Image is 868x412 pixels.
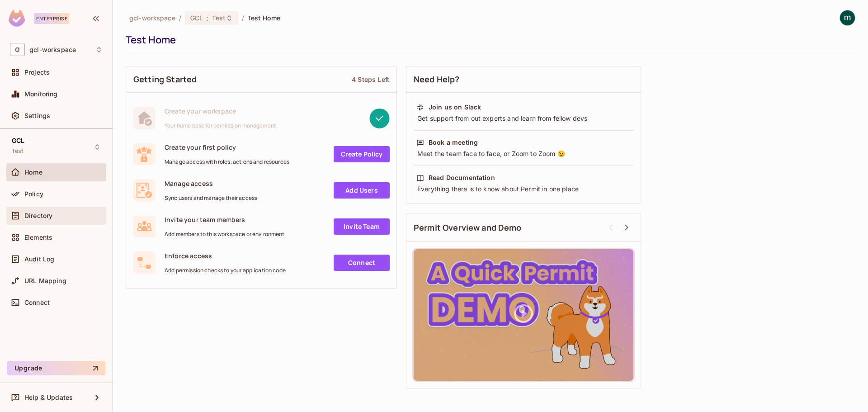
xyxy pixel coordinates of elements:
[429,173,495,182] div: Read Documentation
[416,149,631,158] div: Meet the team face to face, or Zoom to Zoom 😉
[165,231,285,238] span: Add members to this workspace or environment
[414,222,522,233] span: Permit Overview and Demo
[334,182,390,199] a: Add Users
[24,394,73,401] span: Help & Updates
[429,103,481,112] div: Join us on Slack
[24,234,52,241] span: Elements
[24,299,50,306] span: Connect
[7,361,105,375] button: Upgrade
[24,90,58,98] span: Monitoring
[24,190,43,198] span: Policy
[24,69,50,76] span: Projects
[212,14,226,22] span: Test
[840,10,855,25] img: mathieu h
[29,46,76,53] span: Workspace: gcl-workspace
[165,267,286,274] span: Add permission checks to your application code
[416,185,631,194] div: Everything there is to know about Permit in one place
[9,10,25,27] img: SReyMgAAAABJRU5ErkJggg==
[414,74,460,85] span: Need Help?
[12,137,24,144] span: GCL
[334,146,390,162] a: Create Policy
[12,147,24,155] span: Test
[24,277,66,284] span: URL Mapping
[352,75,389,84] div: 4 Steps Left
[165,107,276,115] span: Create your workspace
[334,255,390,271] a: Connect
[165,251,286,260] span: Enforce access
[165,215,285,224] span: Invite your team members
[126,33,851,47] div: Test Home
[34,13,69,24] div: Enterprise
[429,138,478,147] div: Book a meeting
[165,143,289,152] span: Create your first policy
[206,14,209,22] span: :
[165,122,276,129] span: Your home base for permission management
[416,114,631,123] div: Get support from out experts and learn from fellow devs
[24,112,50,119] span: Settings
[248,14,280,22] span: Test Home
[133,74,197,85] span: Getting Started
[242,14,244,22] li: /
[179,14,181,22] li: /
[190,14,203,22] span: GCL
[24,256,54,263] span: Audit Log
[165,194,257,202] span: Sync users and manage their access
[165,179,257,188] span: Manage access
[24,169,43,176] span: Home
[10,43,25,56] span: G
[129,14,175,22] span: the active workspace
[334,218,390,235] a: Invite Team
[165,158,289,166] span: Manage access with roles, actions and resources
[24,212,52,219] span: Directory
